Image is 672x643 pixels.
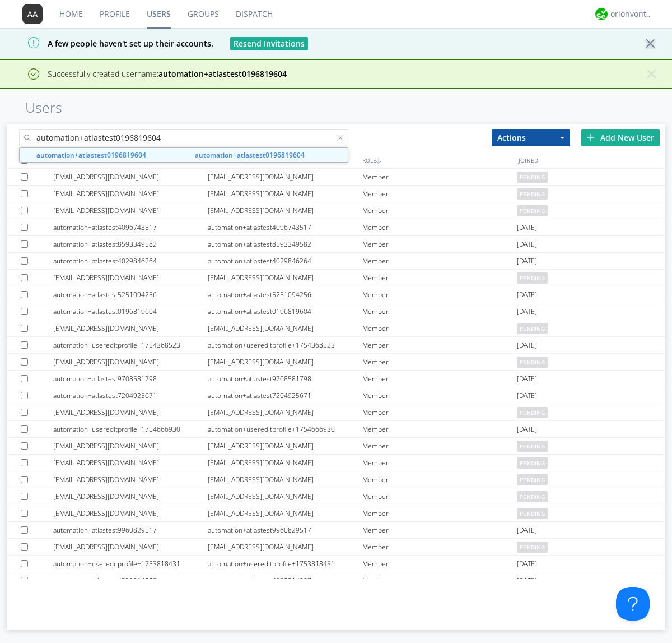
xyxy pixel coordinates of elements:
a: automation+atlastest5251094256automation+atlastest5251094256Member[DATE] [7,286,665,303]
div: [EMAIL_ADDRESS][DOMAIN_NAME] [53,270,208,286]
div: automation+usereditprofile+1754666930 [208,421,362,437]
div: [EMAIL_ADDRESS][DOMAIN_NAME] [53,438,208,454]
span: pending [517,407,548,418]
a: [EMAIL_ADDRESS][DOMAIN_NAME][EMAIL_ADDRESS][DOMAIN_NAME]Memberpending [7,202,665,219]
div: automation+usereditprofile+1754368523 [208,337,362,353]
a: [EMAIL_ADDRESS][DOMAIN_NAME][EMAIL_ADDRESS][DOMAIN_NAME]Memberpending [7,270,665,286]
span: pending [517,457,548,469]
div: [EMAIL_ADDRESS][DOMAIN_NAME] [208,455,362,471]
img: plus.svg [587,133,595,141]
div: Member [362,303,517,320]
div: automation+atlastest0196819604 [208,303,362,320]
div: automation+atlastest0196819604 [53,303,208,320]
div: [EMAIL_ADDRESS][DOMAIN_NAME] [208,471,362,488]
div: Member [362,219,517,235]
span: pending [517,188,548,200]
div: automation+atlastest7204925671 [208,387,362,404]
a: [EMAIL_ADDRESS][DOMAIN_NAME][EMAIL_ADDRESS][DOMAIN_NAME]Memberpending [7,186,665,202]
span: [DATE] [517,253,537,270]
span: [DATE] [517,236,537,253]
div: [EMAIL_ADDRESS][DOMAIN_NAME] [208,169,362,185]
div: Member [362,505,517,521]
div: automation+atlastest4096743517 [208,219,362,235]
div: Member [362,455,517,471]
div: automation+atlastest9708581798 [208,371,362,387]
div: [EMAIL_ADDRESS][DOMAIN_NAME] [208,354,362,370]
div: [EMAIL_ADDRESS][DOMAIN_NAME] [53,320,208,336]
div: [EMAIL_ADDRESS][DOMAIN_NAME] [208,404,362,420]
div: automation+atlastest5251094256 [53,286,208,303]
div: Member [362,421,517,437]
div: Member [362,270,517,286]
a: [EMAIL_ADDRESS][DOMAIN_NAME][EMAIL_ADDRESS][DOMAIN_NAME]Memberpending [7,320,665,337]
span: [DATE] [517,286,537,303]
a: automation+atlastest4532214887automation+atlastest4532214887Member[DATE] [7,572,665,589]
div: ROLE [360,152,516,168]
div: [EMAIL_ADDRESS][DOMAIN_NAME] [208,320,362,336]
a: [EMAIL_ADDRESS][DOMAIN_NAME][EMAIL_ADDRESS][DOMAIN_NAME]Memberpending [7,471,665,488]
div: Member [362,236,517,252]
a: [EMAIL_ADDRESS][DOMAIN_NAME][EMAIL_ADDRESS][DOMAIN_NAME]Memberpending [7,354,665,371]
span: A few people haven't set up their accounts. [8,38,213,49]
div: Member [362,488,517,505]
a: automation+atlastest9960829517automation+atlastest9960829517Member[DATE] [7,522,665,539]
a: automation+atlastest4029846264automation+atlastest4029846264Member[DATE] [7,253,665,270]
div: [EMAIL_ADDRESS][DOMAIN_NAME] [53,404,208,420]
div: [EMAIL_ADDRESS][DOMAIN_NAME] [53,169,208,185]
div: automation+usereditprofile+1754666930 [53,421,208,437]
div: Member [362,471,517,488]
span: pending [517,474,548,485]
a: automation+usereditprofile+1754666930automation+usereditprofile+1754666930Member[DATE] [7,421,665,438]
span: [DATE] [517,387,537,404]
div: Member [362,438,517,454]
span: [DATE] [517,421,537,438]
img: 29d36aed6fa347d5a1537e7736e6aa13 [595,8,608,20]
a: automation+atlastest8593349582automation+atlastest8593349582Member[DATE] [7,236,665,253]
a: automation+atlastest0196819604automation+atlastest0196819604Member[DATE] [7,303,665,320]
div: [EMAIL_ADDRESS][DOMAIN_NAME] [53,471,208,488]
a: automation+atlastest9708581798automation+atlastest9708581798Member[DATE] [7,371,665,387]
span: pending [517,323,548,334]
div: Member [362,556,517,572]
div: [EMAIL_ADDRESS][DOMAIN_NAME] [53,539,208,555]
div: automation+atlastest8593349582 [53,236,208,252]
div: [EMAIL_ADDRESS][DOMAIN_NAME] [208,438,362,454]
div: automation+atlastest4532214887 [53,572,208,589]
div: automation+atlastest4029846264 [53,253,208,269]
a: [EMAIL_ADDRESS][DOMAIN_NAME][EMAIL_ADDRESS][DOMAIN_NAME]Memberpending [7,539,665,556]
span: [DATE] [517,337,537,354]
span: pending [517,508,548,519]
span: [DATE] [517,219,537,236]
span: [DATE] [517,303,537,320]
span: pending [517,491,548,502]
a: [EMAIL_ADDRESS][DOMAIN_NAME][EMAIL_ADDRESS][DOMAIN_NAME]Memberpending [7,404,665,421]
div: [EMAIL_ADDRESS][DOMAIN_NAME] [53,455,208,471]
button: Actions [492,129,570,146]
div: [EMAIL_ADDRESS][DOMAIN_NAME] [208,202,362,219]
a: automation+atlastest4096743517automation+atlastest4096743517Member[DATE] [7,219,665,236]
strong: automation+atlastest0196819604 [36,150,146,160]
a: automation+usereditprofile+1753818431automation+usereditprofile+1753818431Member[DATE] [7,556,665,572]
div: Member [362,320,517,336]
div: automation+atlastest4532214887 [208,572,362,589]
span: pending [517,441,548,452]
iframe: Toggle Customer Support [616,587,650,621]
span: pending [517,357,548,368]
div: Member [362,337,517,353]
div: Member [362,186,517,202]
div: [EMAIL_ADDRESS][DOMAIN_NAME] [208,505,362,521]
div: Member [362,202,517,219]
div: Member [362,387,517,404]
input: Search users [19,129,348,146]
span: pending [517,542,548,553]
div: automation+atlastest4029846264 [208,253,362,269]
div: [EMAIL_ADDRESS][DOMAIN_NAME] [208,488,362,505]
div: automation+usereditprofile+1754368523 [53,337,208,353]
a: [EMAIL_ADDRESS][DOMAIN_NAME][EMAIL_ADDRESS][DOMAIN_NAME]Memberpending [7,455,665,471]
a: [EMAIL_ADDRESS][DOMAIN_NAME][EMAIL_ADDRESS][DOMAIN_NAME]Memberpending [7,169,665,186]
div: [EMAIL_ADDRESS][DOMAIN_NAME] [53,202,208,219]
button: Resend Invitations [230,37,308,50]
div: automation+atlastest8593349582 [208,236,362,252]
a: automation+usereditprofile+1754368523automation+usereditprofile+1754368523Member[DATE] [7,337,665,354]
div: Member [362,572,517,589]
